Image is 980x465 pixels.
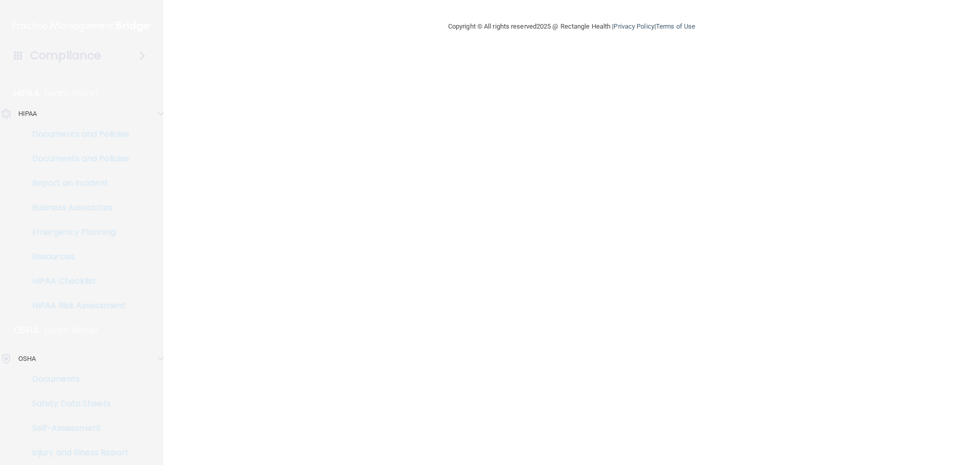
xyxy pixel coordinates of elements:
p: HIPAA [18,108,37,120]
p: OSHA [14,324,39,336]
div: Copyright © All rights reserved 2025 @ Rectangle Health | | [385,10,758,43]
p: Safety Data Sheets [7,399,146,409]
p: Documents and Policies [7,129,146,139]
p: Learn More! [44,324,99,336]
a: Privacy Policy [614,22,654,30]
p: Injury and Illness Report [7,448,146,458]
p: HIPAA Risk Assessment [7,301,146,311]
p: HIPAA Checklist [7,276,146,286]
h4: Compliance [30,48,101,63]
p: Business Associates [7,203,146,213]
p: OSHA [18,353,36,365]
img: PMB logo [12,16,151,36]
p: Learn More! [45,87,99,100]
p: HIPAA [14,87,40,100]
a: Terms of Use [656,22,695,30]
p: Self-Assessment [7,423,146,433]
p: Documents [7,374,146,384]
p: Documents and Policies [7,154,146,164]
p: Resources [7,252,146,262]
p: Report an Incident [7,178,146,188]
p: Emergency Planning [7,227,146,237]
